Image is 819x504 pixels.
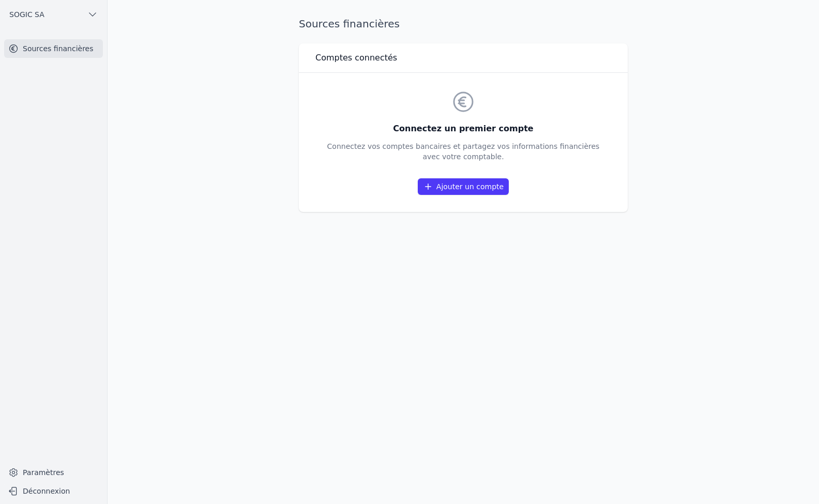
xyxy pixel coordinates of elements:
[327,141,600,162] p: Connectez vos comptes bancaires et partagez vos informations financières avec votre comptable.
[327,123,600,135] h3: Connectez un premier compte
[4,464,103,481] a: Paramètres
[9,9,44,20] span: SOGIC SA
[4,39,103,58] a: Sources financières
[299,17,400,31] h1: Sources financières
[4,6,103,23] button: SOGIC SA
[315,52,397,64] h3: Comptes connectés
[418,178,509,195] a: Ajouter un compte
[4,483,103,499] button: Déconnexion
